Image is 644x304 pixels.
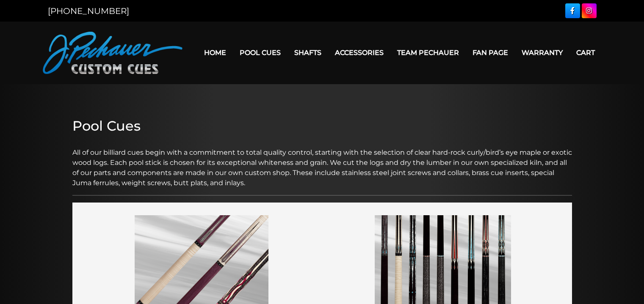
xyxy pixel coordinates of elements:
img: Pechauer Custom Cues [43,32,182,74]
a: Fan Page [466,42,515,63]
p: All of our billiard cues begin with a commitment to total quality control, starting with the sele... [72,137,572,188]
h2: Pool Cues [72,118,572,134]
a: Shafts [287,42,328,63]
a: Cart [569,42,602,63]
a: [PHONE_NUMBER] [48,6,129,16]
a: Pool Cues [233,42,287,63]
a: Accessories [328,42,390,63]
a: Home [197,42,233,63]
a: Team Pechauer [390,42,466,63]
a: Warranty [515,42,569,63]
